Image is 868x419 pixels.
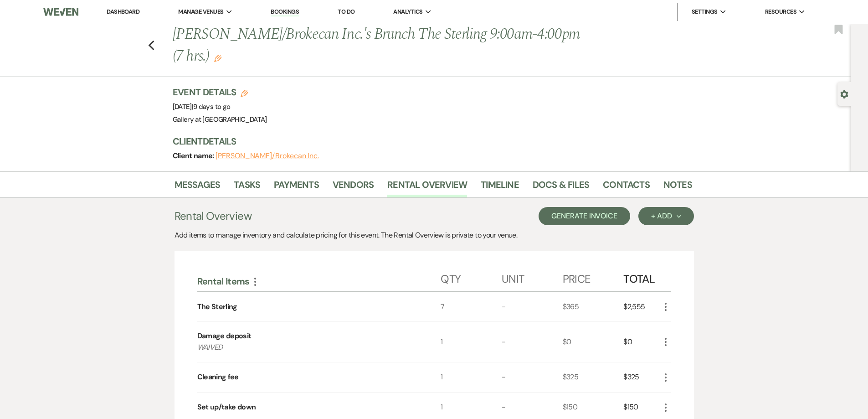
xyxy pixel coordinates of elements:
[178,7,223,16] span: Manage Venues
[663,177,692,197] a: Notes
[387,177,467,197] a: Rental Overview
[441,322,502,362] div: 1
[502,264,563,291] div: Unit
[393,7,422,16] span: Analytics
[638,207,693,225] button: + Add
[502,322,563,362] div: -
[274,177,319,197] a: Payments
[533,177,589,197] a: Docs & Files
[173,135,683,148] h3: Client Details
[623,292,660,321] div: $2,555
[175,208,252,224] h3: Rental Overview
[197,275,441,287] div: Rental Items
[175,177,221,197] a: Messages
[603,177,650,197] a: Contacts
[651,212,681,220] div: + Add
[173,86,267,98] h3: Event Details
[840,89,848,98] button: Open lead details
[481,177,519,197] a: Timeline
[441,264,502,291] div: Qty
[441,292,502,321] div: 7
[197,372,239,383] div: Cleaning fee
[173,151,216,160] span: Client name:
[271,8,299,16] a: Bookings
[539,207,630,225] button: Generate Invoice
[563,322,624,362] div: $0
[765,7,796,16] span: Resources
[197,331,252,341] div: Damage deposit
[563,292,624,321] div: $365
[197,341,416,353] p: WAIVED
[502,292,563,321] div: -
[234,177,260,197] a: Tasks
[197,301,237,312] div: The Sterling
[441,362,502,392] div: 1
[333,177,374,197] a: Vendors
[214,54,221,62] button: Edit
[173,24,581,67] h1: [PERSON_NAME]/Brokecan Inc.'s Brunch The Sterling 9:00am-4:00pm (7 hrs.)
[107,8,139,16] a: Dashboard
[502,362,563,392] div: -
[43,2,78,21] img: Weven Logo
[338,8,354,16] a: To Do
[563,264,624,291] div: Price
[173,115,267,124] span: Gallery at [GEOGRAPHIC_DATA]
[173,102,231,111] span: [DATE]
[175,230,694,241] div: Add items to manage inventory and calculate pricing for this event. The Rental Overview is privat...
[692,7,718,16] span: Settings
[623,362,660,392] div: $325
[563,362,624,392] div: $325
[193,102,230,111] span: 9 days to go
[216,152,319,160] button: [PERSON_NAME]/Brokecan Inc.
[192,102,231,111] span: |
[623,322,660,362] div: $0
[197,402,256,413] div: Set up/take down
[623,264,660,291] div: Total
